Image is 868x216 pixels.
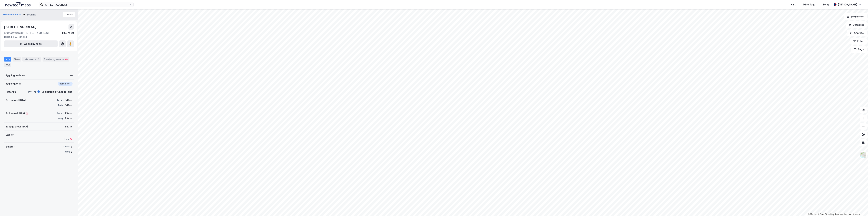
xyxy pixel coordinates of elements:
[818,213,834,215] a: OpenStreetMap
[71,150,73,154] div: 3
[5,125,28,129] div: Bebygd areal (BYA)
[63,145,70,148] div: Totalt:
[803,3,815,7] div: Mine Tags
[823,3,829,7] div: Bolig
[58,117,64,120] div: Bolig:
[64,133,73,137] div: 1
[42,90,73,94] div: Midlertidig brukstillatelse
[838,3,857,7] div: [PERSON_NAME]
[64,150,70,153] div: Bolig:
[851,200,868,216] div: Kontrollprogram for chat
[847,30,867,36] button: Analyse
[36,57,40,61] div: 2
[850,38,867,45] button: Filter
[63,12,75,17] button: Tilbake
[5,145,14,149] div: Enheter
[58,104,64,107] div: Bolig:
[5,98,26,102] div: Bruttoareal (BTA)
[4,63,11,67] div: ESG
[4,40,58,47] button: Åpne i ny fane
[65,116,73,120] div: 234 ㎡
[851,46,867,53] button: Tags
[4,24,37,30] div: [STREET_ADDRESS]
[65,98,73,102] div: 348 ㎡
[5,111,28,115] div: Bruksareal (BRA)
[835,213,852,215] a: Improve this map
[65,103,73,107] div: 348 ㎡
[846,21,867,28] button: Datasett
[5,90,16,94] div: Historikk
[62,31,74,39] div: 11537480
[22,90,36,93] div: [DATE]
[5,82,22,86] div: Bygningstype
[3,13,23,16] button: Brøstadveien 341
[57,99,64,101] div: Totalt:
[65,111,73,115] div: 234 ㎡
[65,125,73,129] div: 657 ㎡
[4,57,11,62] div: Info
[71,145,73,149] div: 3
[64,138,69,141] div: Heis:
[70,73,73,77] div: —
[13,57,21,62] div: Eiere
[27,13,36,17] div: Bygning
[22,57,41,62] div: Leietakere
[43,2,129,7] input: Søk på adresse, matrikkel, gårdeiere, leietakere eller personer
[57,112,64,115] div: Totalt:
[4,31,62,39] div: Brøstadveien 341, [STREET_ADDRESS], [STREET_ADDRESS]
[860,152,866,158] img: Z
[791,3,796,7] div: Kart
[5,2,31,7] img: logo.a4113a55bc3d86da70a041830d287a7e.svg
[44,58,68,61] div: Etasjer og enheter
[844,13,867,20] button: Bokmerker
[808,213,817,215] a: Mapbox
[5,133,14,137] div: Etasjer
[851,200,868,216] iframe: Chat Widget
[5,73,25,77] div: Bygning etablert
